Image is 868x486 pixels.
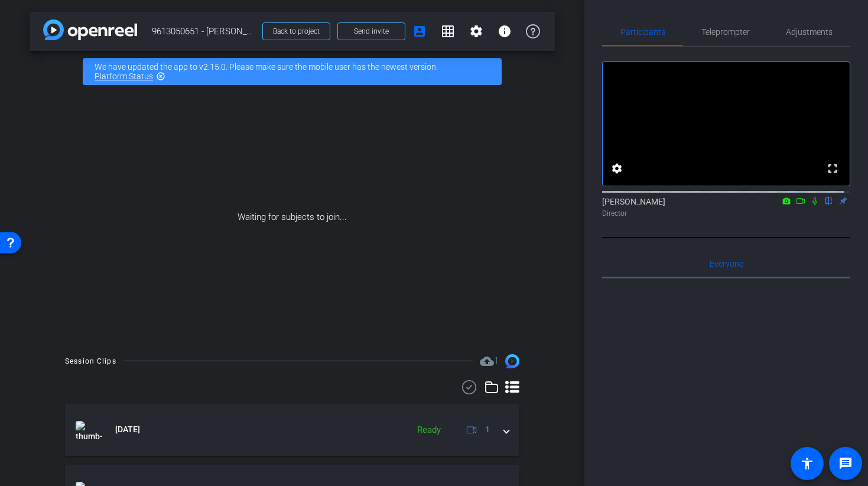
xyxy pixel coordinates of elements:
[822,195,836,206] mat-icon: flip
[65,355,116,367] div: Session Clips
[354,27,389,36] span: Send invite
[800,456,814,471] mat-icon: accessibility
[43,20,137,40] img: app-logo
[337,22,405,40] button: Send invite
[76,421,102,439] img: thumb-nail
[610,161,624,176] mat-icon: settings
[505,354,519,368] img: Session clips
[469,24,483,38] mat-icon: settings
[701,28,750,36] span: Teleprompter
[411,423,447,437] div: Ready
[65,404,519,456] mat-expansion-panel-header: thumb-nail[DATE]Ready1
[412,24,427,38] mat-icon: account_box
[838,456,853,471] mat-icon: message
[485,423,490,436] span: 1
[602,208,850,219] div: Director
[83,58,502,85] div: We have updated the app to v2.15.0. Please make sure the mobile user has the newest version.
[710,260,743,268] span: Everyone
[602,196,850,219] div: [PERSON_NAME]
[441,24,455,38] mat-icon: grid_on
[273,27,320,35] span: Back to project
[30,92,555,342] div: Waiting for subjects to join...
[262,22,330,40] button: Back to project
[494,355,499,366] span: 1
[156,72,165,81] mat-icon: highlight_off
[620,28,665,36] span: Participants
[152,20,255,43] span: 9613050651 - [PERSON_NAME]
[825,161,840,176] mat-icon: fullscreen
[480,354,499,368] span: Destinations for your clips
[480,354,494,368] mat-icon: cloud_upload
[115,423,140,436] span: [DATE]
[498,24,512,38] mat-icon: info
[95,72,153,81] a: Platform Status
[786,28,833,36] span: Adjustments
